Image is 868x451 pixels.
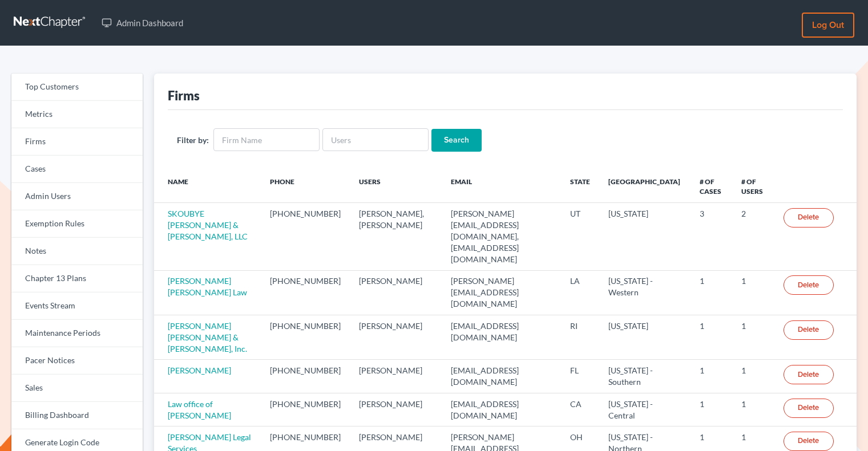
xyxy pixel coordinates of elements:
a: Firms [11,128,143,156]
td: 3 [691,203,733,270]
td: [US_STATE] - Western [599,270,691,315]
td: 1 [691,315,733,360]
a: Billing Dashboard [11,402,143,429]
td: [PERSON_NAME] [350,360,441,393]
a: Notes [11,238,143,265]
a: Maintenance Periods [11,320,143,347]
a: Admin Dashboard [96,13,189,33]
td: [PERSON_NAME], [PERSON_NAME] [350,203,441,270]
td: 1 [732,270,774,315]
a: Top Customers [11,74,143,101]
td: [PHONE_NUMBER] [261,393,350,426]
td: [PERSON_NAME][EMAIL_ADDRESS][DOMAIN_NAME], [EMAIL_ADDRESS][DOMAIN_NAME] [442,203,562,270]
td: [PHONE_NUMBER] [261,270,350,315]
td: 1 [691,360,733,393]
a: Chapter 13 Plans [11,265,143,292]
a: SKOUBYE [PERSON_NAME] & [PERSON_NAME], LLC [168,209,248,241]
a: Pacer Notices [11,347,143,375]
td: [PERSON_NAME] [350,393,441,426]
td: [PHONE_NUMBER] [261,315,350,360]
a: Law office of [PERSON_NAME] [168,399,231,420]
td: FL [561,360,599,393]
input: Firm Name [213,128,320,151]
td: [PHONE_NUMBER] [261,203,350,270]
td: [PERSON_NAME] [350,315,441,360]
td: 1 [732,360,774,393]
div: Firms [168,87,200,104]
th: Email [442,170,562,203]
td: [US_STATE] - Central [599,393,691,426]
td: [EMAIL_ADDRESS][DOMAIN_NAME] [442,393,562,426]
a: Exemption Rules [11,210,143,238]
td: [PERSON_NAME][EMAIL_ADDRESS][DOMAIN_NAME] [442,270,562,315]
td: 1 [732,393,774,426]
td: 1 [732,315,774,360]
td: [EMAIL_ADDRESS][DOMAIN_NAME] [442,360,562,393]
a: Events Stream [11,292,143,320]
a: [PERSON_NAME] [168,365,231,375]
a: Cases [11,156,143,183]
a: Delete [784,432,834,451]
a: Delete [784,208,834,227]
a: Delete [784,275,834,295]
th: State [561,170,599,203]
a: [PERSON_NAME] [PERSON_NAME] Law [168,276,247,297]
label: Filter by: [177,134,209,146]
a: Log out [802,13,854,38]
td: [PERSON_NAME] [350,270,441,315]
td: CA [561,393,599,426]
th: Users [350,170,441,203]
td: 2 [732,203,774,270]
td: 1 [691,270,733,315]
a: Admin Users [11,183,143,210]
td: [PHONE_NUMBER] [261,360,350,393]
td: [US_STATE] [599,203,691,270]
a: Delete [784,320,834,340]
th: # of Users [732,170,774,203]
a: [PERSON_NAME] [PERSON_NAME] & [PERSON_NAME], Inc. [168,321,247,354]
td: [US_STATE] - Southern [599,360,691,393]
a: Sales [11,375,143,402]
td: RI [561,315,599,360]
td: [US_STATE] [599,315,691,360]
input: Search [431,129,482,152]
th: # of Cases [691,170,733,203]
a: Delete [784,399,834,418]
td: UT [561,203,599,270]
th: Phone [261,170,350,203]
a: Metrics [11,101,143,128]
td: [EMAIL_ADDRESS][DOMAIN_NAME] [442,315,562,360]
a: Delete [784,365,834,384]
th: [GEOGRAPHIC_DATA] [599,170,691,203]
th: Name [154,170,261,203]
td: LA [561,270,599,315]
td: 1 [691,393,733,426]
input: Users [322,128,429,151]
